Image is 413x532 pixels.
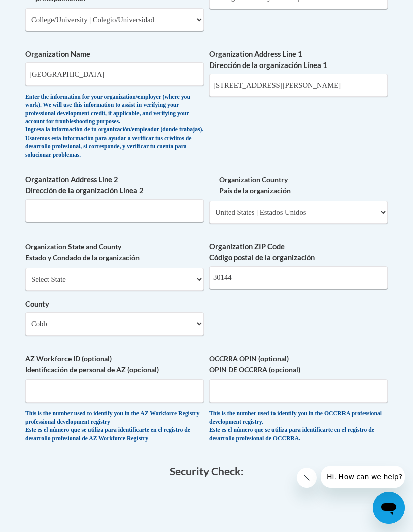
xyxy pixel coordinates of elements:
div: This is the number used to identify you in the OCCRRA professional development registry. Este es ... [209,410,388,443]
iframe: Button to launch messaging window [373,492,405,524]
label: AZ Workforce ID (optional) Identificación de personal de AZ (opcional) [25,353,204,375]
label: Organization Name [25,49,204,60]
input: Metadata input [25,199,204,222]
label: Organization Country País de la organización [209,174,388,196]
label: Organization Address Line 1 Dirección de la organización Línea 1 [209,49,388,71]
label: Organization State and County Estado y Condado de la organización [25,241,204,263]
div: This is the number used to identify you in the AZ Workforce Registry professional development reg... [25,410,204,443]
iframe: Close message [297,468,317,488]
label: OCCRRA OPIN (optional) OPIN DE OCCRRA (opcional) [209,353,388,375]
iframe: reCAPTCHA [130,487,283,526]
span: Security Check: [170,464,244,477]
input: Metadata input [25,62,204,86]
label: Organization Address Line 2 Dirección de la organización Línea 2 [25,174,204,196]
input: Metadata input [209,74,388,97]
input: Metadata input [209,266,388,289]
div: Enter the information for your organization/employer (where you work). We will use this informati... [25,93,204,159]
label: County [25,299,204,310]
iframe: Message from company [321,465,405,488]
label: Organization ZIP Code Código postal de la organización [209,241,388,263]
